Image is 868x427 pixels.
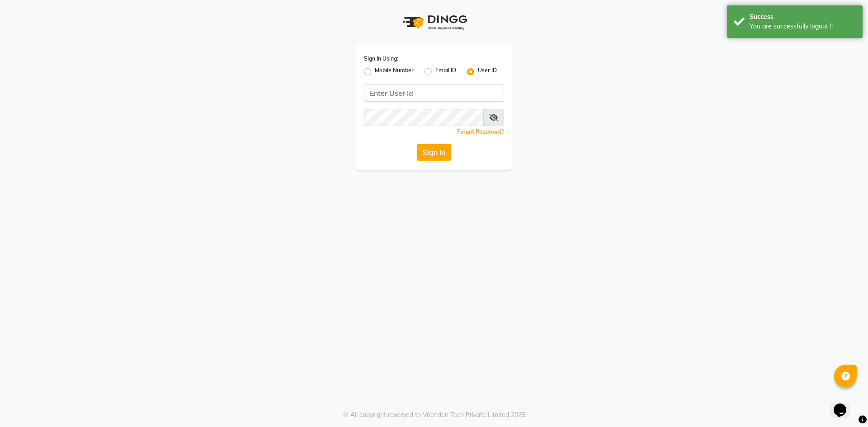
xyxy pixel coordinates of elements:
input: Username [364,84,504,102]
label: Mobile Number [375,66,414,77]
label: Email ID [435,66,456,77]
a: Forgot Password? [457,128,504,135]
div: Success [750,12,856,22]
iframe: chat widget [830,391,859,418]
div: You are successfully logout !! [750,22,856,31]
input: Username [364,109,484,126]
button: Sign In [417,144,451,161]
label: User ID [478,66,497,77]
img: logo1.svg [398,9,470,36]
label: Sign In Using: [364,55,398,63]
